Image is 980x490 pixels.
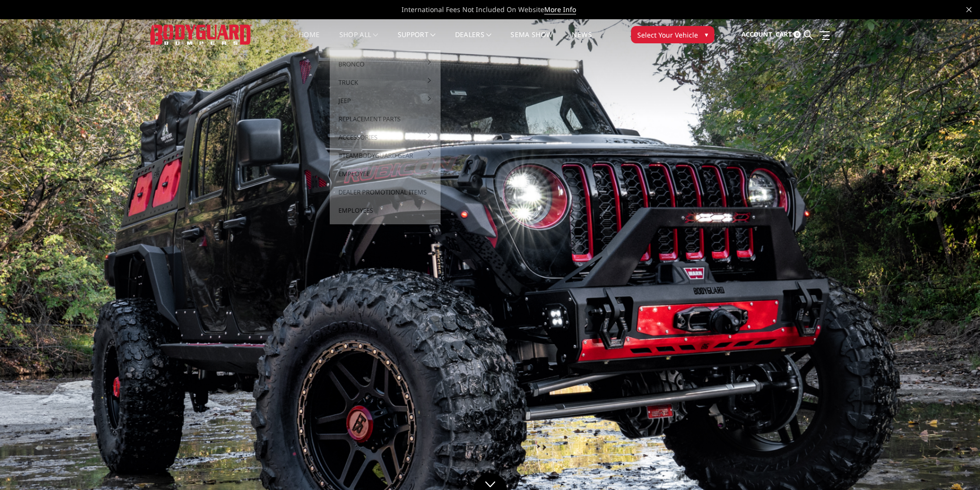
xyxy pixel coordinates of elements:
[544,5,576,14] a: More Info
[455,31,492,50] a: Dealers
[334,110,437,128] a: Replacement Parts
[705,29,708,39] span: ▾
[631,26,714,43] button: Select Your Vehicle
[936,304,945,320] button: 4 of 5
[572,31,591,50] a: News
[741,22,772,48] a: Account
[741,30,772,39] span: Account
[334,91,437,110] a: Jeep
[776,22,801,48] a: Cart 0
[510,31,552,50] a: SEMA Show
[334,183,437,201] a: Dealer Promotional Items
[334,73,437,91] a: Truck
[473,473,507,490] a: Click to Down
[936,273,945,289] button: 2 of 5
[793,31,801,38] span: 0
[150,25,252,44] img: BODYGUARD BUMPERS
[334,165,437,183] a: Employee
[776,30,792,39] span: Cart
[334,55,437,73] a: Bronco
[936,289,945,304] button: 3 of 5
[932,444,980,490] iframe: Chat Widget
[637,30,698,40] span: Select Your Vehicle
[398,31,436,50] a: Support
[334,201,437,219] a: Employees
[339,31,378,50] a: shop all
[299,31,320,50] a: Home
[936,320,945,335] button: 5 of 5
[334,146,437,165] a: #TeamBodyguard Gear
[936,258,945,273] button: 1 of 5
[334,128,437,146] a: Accessories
